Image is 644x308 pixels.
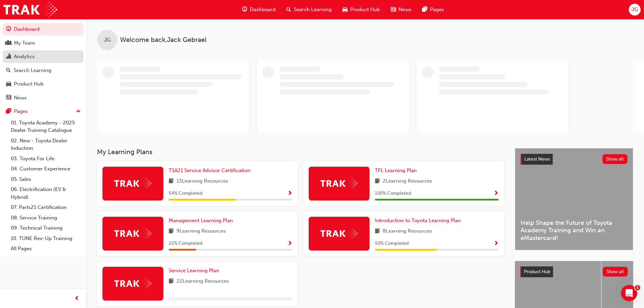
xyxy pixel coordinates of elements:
div: Search Learning [14,67,51,74]
div: News [14,94,27,102]
button: JG [629,4,641,16]
a: pages-iconPages [417,3,449,17]
a: 06. Electrification (EV & Hybrid) [8,184,84,202]
span: news-icon [391,5,396,14]
div: My Team [14,39,35,47]
span: prev-icon [74,294,79,303]
span: Introduction to Toyota Learning Plan [375,217,461,223]
div: Analytics [14,53,35,61]
span: chart-icon [6,54,11,60]
img: Trak [3,2,57,17]
span: Management Learning Plan [169,217,233,223]
a: Search Learning [3,64,84,77]
span: guage-icon [6,26,11,32]
span: Show Progress [494,241,499,247]
span: Show Progress [287,241,292,247]
div: Product Hub [14,80,44,88]
span: News [399,6,411,14]
img: Trak [114,178,151,189]
button: DashboardMy TeamAnalyticsSearch LearningProduct HubNews [3,22,84,105]
a: 02. New - Toyota Dealer Induction [8,136,84,153]
a: TFL Learning Plan [375,167,420,174]
a: Product HubShow all [520,266,628,277]
a: 10. TUNE Rev-Up Training [8,233,84,244]
a: Latest NewsShow allHelp Shape the Future of Toyota Academy Training and Win an eMastercard! [515,148,633,250]
a: car-iconProduct Hub [337,3,385,17]
span: news-icon [6,95,11,101]
span: up-icon [76,107,81,116]
a: Product Hub [3,78,84,90]
span: book-icon [169,227,174,236]
button: Show all [603,267,628,277]
img: Trak [320,178,358,189]
span: JG [631,6,638,14]
span: Help Shape the Future of Toyota Academy Training and Win an eMastercard! [521,219,627,242]
h3: My Learning Plans [97,148,504,156]
span: 22 % Completed [169,240,202,247]
a: 09. Technical Training [8,223,84,233]
a: Latest NewsShow all [521,154,627,165]
img: Trak [114,228,151,239]
span: 50 % Completed [375,240,409,247]
img: Trak [114,278,151,289]
span: book-icon [375,227,380,236]
div: Pages [14,108,28,115]
iframe: Intercom live chat [621,285,637,301]
button: Show all [602,154,628,164]
span: book-icon [169,277,174,286]
img: Trak [320,228,358,239]
span: Search Learning [294,6,332,14]
span: Show Progress [287,191,292,197]
span: Show Progress [494,191,499,197]
a: news-iconNews [385,3,417,17]
a: guage-iconDashboard [237,3,281,17]
a: News [3,92,84,104]
a: Analytics [3,50,84,63]
span: 54 % Completed [169,190,202,197]
span: book-icon [375,177,380,186]
span: pages-icon [6,109,11,115]
a: Introduction to Toyota Learning Plan [375,217,463,224]
span: search-icon [6,68,11,74]
a: 08. Service Training [8,213,84,223]
a: Dashboard [3,23,84,35]
a: 05. Sales [8,174,84,185]
a: Service Learning Plan [169,267,222,275]
button: Show Progress [287,189,292,198]
a: My Team [3,37,84,49]
span: 9 Learning Resources [176,227,226,236]
span: 1 [635,285,640,290]
span: 22 Learning Resources [176,277,229,286]
span: book-icon [169,177,174,186]
a: TSA21 Service Advisor Certification [169,167,253,174]
span: 13 Learning Resources [176,177,228,186]
span: TSA21 Service Advisor Certification [169,167,251,173]
span: 100 % Completed [375,190,411,197]
span: Product Hub [524,269,550,275]
span: guage-icon [242,5,247,14]
a: 03. Toyota For Life [8,153,84,164]
button: Show Progress [287,239,292,248]
span: 2 Learning Resources [383,177,432,186]
a: 01. Toyota Academy - 2025 Dealer Training Catalogue [8,118,84,136]
span: TFL Learning Plan [375,167,417,173]
span: Product Hub [350,6,380,14]
button: Show Progress [494,239,499,248]
button: Show Progress [494,189,499,198]
span: Dashboard [250,6,276,14]
span: Pages [430,6,444,14]
a: search-iconSearch Learning [281,3,337,17]
span: search-icon [286,5,291,14]
span: Service Learning Plan [169,267,219,274]
button: Pages [3,105,84,118]
span: people-icon [6,40,11,46]
a: 07. Parts21 Certification [8,202,84,213]
span: JG [104,36,111,44]
a: Management Learning Plan [169,217,236,224]
span: Welcome back , Jack Gebrael [120,36,207,44]
span: Latest News [524,156,550,162]
a: All Pages [8,243,84,254]
span: car-icon [342,5,348,14]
